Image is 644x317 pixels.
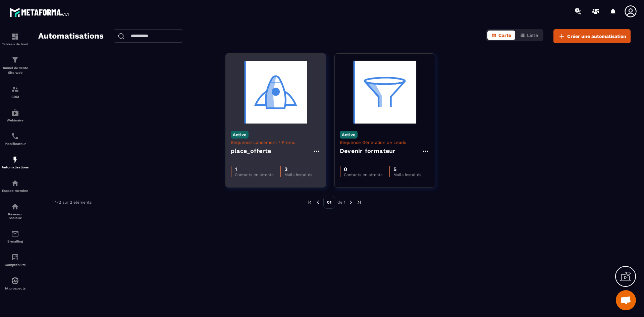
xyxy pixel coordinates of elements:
[2,42,29,46] p: Tableau de bord
[2,165,29,169] p: Automatisations
[516,31,542,40] button: Liste
[337,200,345,205] p: de 1
[284,172,312,177] p: Mails installés
[340,59,430,126] img: automation-background
[2,151,29,174] a: automationsautomationsAutomatisations
[11,109,19,117] img: automations
[307,199,313,205] img: prev
[2,142,29,146] p: Planificateur
[11,85,19,93] img: formation
[231,140,321,145] p: Séquence Lancement / Promo
[11,277,19,285] img: automations
[231,146,271,156] h4: place_offerte
[2,95,29,99] p: CRM
[498,33,511,38] span: Carte
[231,59,321,126] img: automation-background
[11,33,19,41] img: formation
[11,253,19,261] img: accountant
[2,198,29,225] a: social-networksocial-networkRéseaux Sociaux
[567,33,626,40] span: Créer une automatisation
[2,225,29,248] a: emailemailE-mailing
[284,166,312,172] p: 3
[2,104,29,127] a: automationsautomationsWebinaire
[235,172,274,177] p: Contacts en attente
[11,156,19,164] img: automations
[9,6,70,18] img: logo
[11,56,19,64] img: formation
[11,132,19,140] img: scheduler
[231,131,249,139] p: Active
[553,29,631,43] button: Créer une automatisation
[393,172,421,177] p: Mails installés
[2,263,29,267] p: Comptabilité
[2,127,29,151] a: schedulerschedulerPlanificateur
[348,199,354,205] img: next
[356,199,362,205] img: next
[11,230,19,238] img: email
[340,140,430,145] p: Séquence Génération de Leads
[2,240,29,243] p: E-mailing
[527,33,538,38] span: Liste
[2,174,29,198] a: automationsautomationsEspace membre
[2,248,29,272] a: accountantaccountantComptabilité
[2,51,29,80] a: formationformationTunnel de vente Site web
[393,166,421,172] p: 5
[2,118,29,122] p: Webinaire
[2,66,29,75] p: Tunnel de vente Site web
[344,166,383,172] p: 0
[340,146,395,156] h4: Devenir formateur
[616,290,636,310] div: Ouvrir le chat
[344,172,383,177] p: Contacts en attente
[2,286,29,290] p: IA prospects
[487,31,515,40] button: Carte
[2,189,29,193] p: Espace membre
[235,166,274,172] p: 1
[2,80,29,104] a: formationformationCRM
[11,179,19,187] img: automations
[55,200,92,205] p: 1-2 sur 2 éléments
[38,29,104,43] h2: Automatisations
[323,196,335,209] p: 01
[315,199,321,205] img: prev
[2,212,29,220] p: Réseaux Sociaux
[2,28,29,51] a: formationformationTableau de bord
[11,203,19,211] img: social-network
[340,131,358,139] p: Active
